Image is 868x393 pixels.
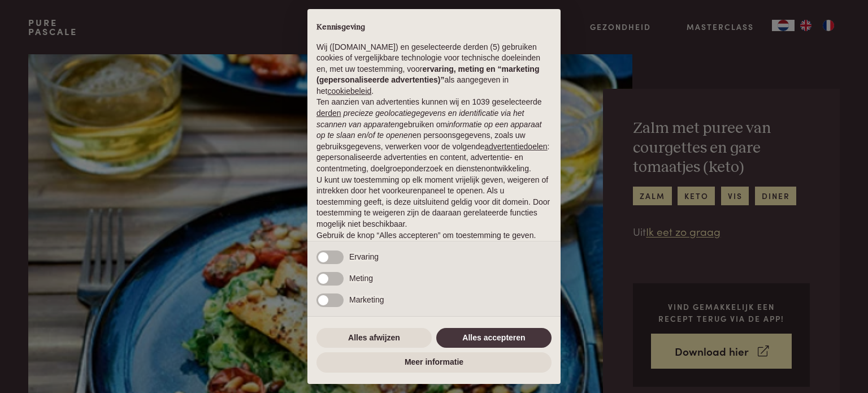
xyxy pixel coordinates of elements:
[316,175,552,230] p: U kunt uw toestemming op elk moment vrijelijk geven, weigeren of intrekken door het voorkeurenpan...
[316,97,552,174] p: Ten aanzien van advertenties kunnen wij en 1039 geselecteerde gebruiken om en persoonsgegevens, z...
[316,352,552,373] button: Meer informatie
[316,109,524,129] em: precieze geolocatiegegevens en identificatie via het scannen van apparaten
[349,295,384,304] span: Marketing
[316,230,552,264] p: Gebruik de knop “Alles accepteren” om toestemming te geven. Gebruik de knop “Alles afwijzen” om d...
[316,42,552,97] p: Wij ([DOMAIN_NAME]) en geselecteerde derden (5) gebruiken cookies of vergelijkbare technologie vo...
[316,328,432,348] button: Alles afwijzen
[327,87,371,96] a: cookiebeleid
[316,64,539,85] strong: ervaring, meting en “marketing (gepersonaliseerde advertenties)”
[484,141,547,153] button: advertentiedoelen
[436,328,552,348] button: Alles accepteren
[316,23,552,33] h2: Kennisgeving
[349,274,373,283] span: Meting
[316,108,341,119] button: derden
[349,252,379,261] span: Ervaring
[316,120,542,140] em: informatie op een apparaat op te slaan en/of te openen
